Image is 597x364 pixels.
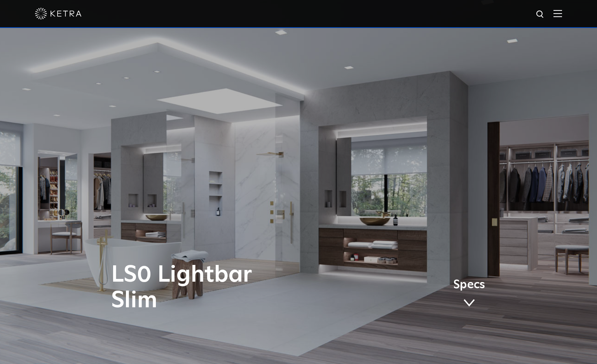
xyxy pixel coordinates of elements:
[453,279,485,310] a: Specs
[453,279,485,291] span: Specs
[553,10,562,17] img: Hamburger%20Nav.svg
[35,8,82,19] img: ketra-logo-2019-white
[111,262,331,313] h1: LS0 Lightbar Slim
[536,10,545,19] img: search icon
